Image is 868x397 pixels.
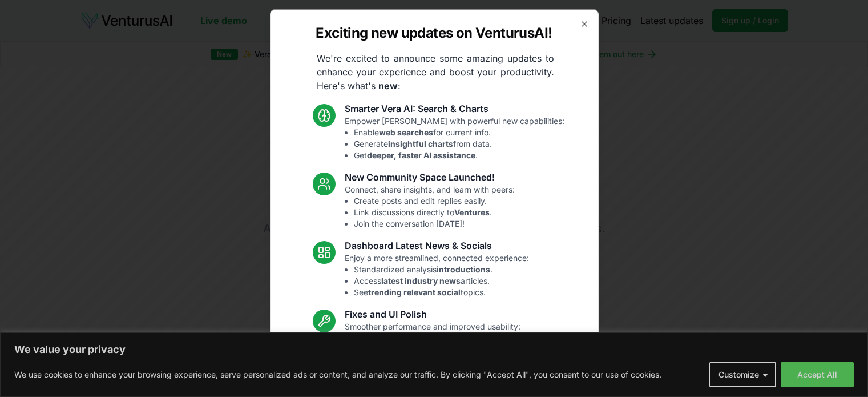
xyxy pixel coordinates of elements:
strong: deeper, faster AI assistance [367,150,475,159]
h3: Dashboard Latest News & Socials [345,238,529,252]
li: Get . [354,149,564,161]
p: Connect, share insights, and learn with peers: [345,183,515,229]
li: Generate from data. [354,138,564,149]
li: Create posts and edit replies easily. [354,195,515,206]
strong: Ventures [454,207,490,216]
strong: web searches [379,127,433,137]
li: Link discussions directly to . [354,206,515,218]
h3: Smarter Vera AI: Search & Charts [345,101,564,115]
strong: trending relevant social [368,287,461,296]
p: Empower [PERSON_NAME] with powerful new capabilities: [345,115,564,161]
strong: latest industry news [381,275,461,285]
h3: New Community Space Launched! [345,170,515,183]
li: Access articles. [354,275,529,286]
li: Fixed mobile chat & sidebar glitches. [354,343,520,355]
h2: Exciting new updates on VenturusAI! [316,23,552,42]
h3: Fixes and UI Polish [345,307,520,320]
li: Enhanced overall UI consistency. [354,355,520,366]
li: Standardized analysis . [354,263,529,275]
li: See topics. [354,286,529,298]
li: Enable for current info. [354,126,564,138]
p: We're excited to announce some amazing updates to enhance your experience and boost your producti... [308,51,563,92]
li: Resolved Vera chart loading issue. [354,332,520,343]
strong: new [378,79,398,91]
p: Smoother performance and improved usability: [345,320,520,366]
p: Enjoy a more streamlined, connected experience: [345,252,529,298]
li: Join the conversation [DATE]! [354,218,515,229]
strong: insightful charts [388,138,453,148]
strong: introductions [437,264,490,274]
